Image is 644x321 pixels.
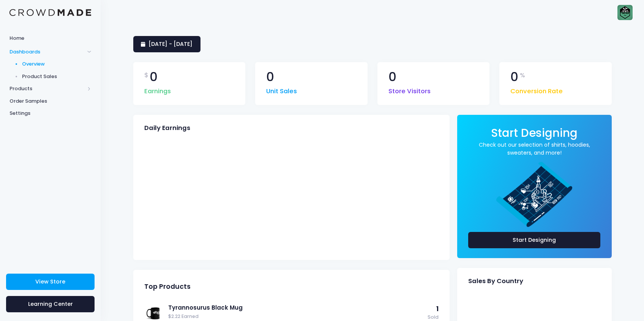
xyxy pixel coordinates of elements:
span: % [520,71,525,80]
span: 0 [388,71,396,83]
span: Sales By Country [468,277,523,285]
a: Check out our selection of shirts, hoodies, sweaters, and more! [468,141,601,157]
span: Conversion Rate [510,83,563,96]
span: Unit Sales [266,83,297,96]
a: Tyrannosurus Black Mug [168,304,424,312]
span: Top Products [144,283,191,291]
span: Start Designing [491,125,578,141]
a: Learning Center [6,296,95,312]
span: $ [144,71,148,80]
a: [DATE] - [DATE] [133,36,200,52]
a: View Store [6,274,95,290]
span: 0 [266,71,274,83]
a: Start Designing [491,132,578,139]
span: Products [9,85,85,92]
span: View Store [35,278,65,285]
span: Settings [9,110,91,117]
span: Store Visitors [388,83,431,96]
span: Overview [22,60,92,68]
span: Home [9,34,91,42]
img: User [617,5,633,20]
a: Start Designing [468,232,601,248]
span: Earnings [144,83,171,96]
span: Dashboards [9,48,85,56]
span: Sold [428,314,439,321]
span: Product Sales [22,73,92,80]
span: 0 [150,71,158,83]
img: Logo [9,9,91,16]
span: $2.22 Earned [168,313,424,320]
span: Learning Center [28,300,73,308]
span: Daily Earnings [144,124,190,132]
span: Order Samples [9,97,91,105]
span: 0 [510,71,518,83]
span: 1 [436,304,439,313]
span: [DATE] - [DATE] [148,40,193,48]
